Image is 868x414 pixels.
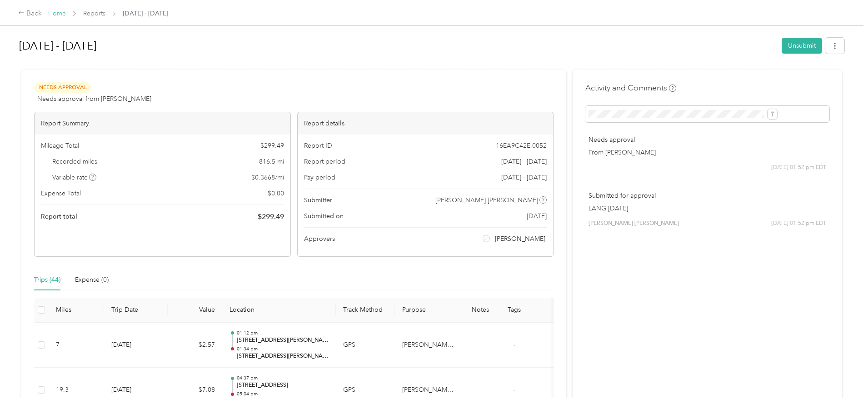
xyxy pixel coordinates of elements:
span: [PERSON_NAME] [PERSON_NAME] [589,219,679,228]
span: Needs Approval [34,82,91,93]
span: [DATE] - [DATE] [501,173,547,182]
td: $7.08 [168,368,222,413]
a: Home [48,10,66,17]
span: Recorded miles [52,157,97,166]
p: Needs approval [589,135,826,145]
iframe: Everlance-gr Chat Button Frame [817,363,868,414]
p: 01:34 pm [237,346,329,352]
span: Report total [41,212,77,221]
span: Needs approval from [PERSON_NAME] [37,94,151,104]
span: [DATE] - [DATE] [501,157,547,166]
span: $ 0.3668 / mi [251,173,284,182]
td: 7 [49,323,104,368]
td: [DATE] [104,323,168,368]
th: Value [168,298,222,323]
th: Notes [463,298,497,323]
span: Submitter [304,195,332,205]
span: [DATE] 01:52 pm EDT [771,164,826,172]
span: [PERSON_NAME] [PERSON_NAME] [435,195,538,205]
td: $2.57 [168,323,222,368]
p: [STREET_ADDRESS] [237,381,329,389]
th: Location [222,298,336,323]
span: Report ID [304,141,332,150]
p: LANG [DATE] [589,204,826,213]
div: Back [18,8,42,19]
td: GPS [336,323,395,368]
span: 16EA9C42E-0052 [496,141,547,150]
div: Expense (0) [75,275,109,285]
td: Blanchard Equipment [395,368,463,413]
p: From [PERSON_NAME] [589,148,826,157]
span: 816.5 mi [259,157,284,166]
span: [PERSON_NAME] [495,234,545,244]
span: Submitted on [304,211,344,221]
p: Submitted for approval [589,191,826,200]
span: [DATE] 01:52 pm EDT [771,219,826,228]
p: 01:12 pm [237,330,329,336]
button: Unsubmit [782,38,822,54]
h1: Sep 1 - 30, 2025 [19,35,775,57]
td: Blanchard Equipment [395,323,463,368]
p: [STREET_ADDRESS][PERSON_NAME][PERSON_NAME] [237,352,329,360]
th: Tags [497,298,531,323]
span: Variable rate [52,173,97,182]
span: $ 299.49 [258,211,284,222]
p: 05:04 pm [237,391,329,397]
span: Mileage Total [41,141,79,150]
p: [STREET_ADDRESS] [237,397,329,405]
th: Track Method [336,298,395,323]
span: Expense Total [41,189,81,198]
h4: Activity and Comments [585,82,676,94]
span: Approvers [304,234,335,244]
th: Trip Date [104,298,168,323]
th: Miles [49,298,104,323]
span: $ 299.49 [260,141,284,150]
div: Report Summary [35,112,290,135]
p: [STREET_ADDRESS][PERSON_NAME][PERSON_NAME] [237,336,329,344]
span: [DATE] [527,211,547,221]
span: $ 0.00 [268,189,284,198]
th: Purpose [395,298,463,323]
td: 19.3 [49,368,104,413]
span: Pay period [304,173,335,182]
span: - [514,386,515,394]
td: [DATE] [104,368,168,413]
span: [DATE] - [DATE] [123,9,168,18]
span: - [514,341,515,349]
span: Report period [304,157,345,166]
div: Report details [298,112,554,135]
p: 04:37 pm [237,375,329,381]
td: GPS [336,368,395,413]
a: Reports [83,10,105,17]
div: Trips (44) [34,275,60,285]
